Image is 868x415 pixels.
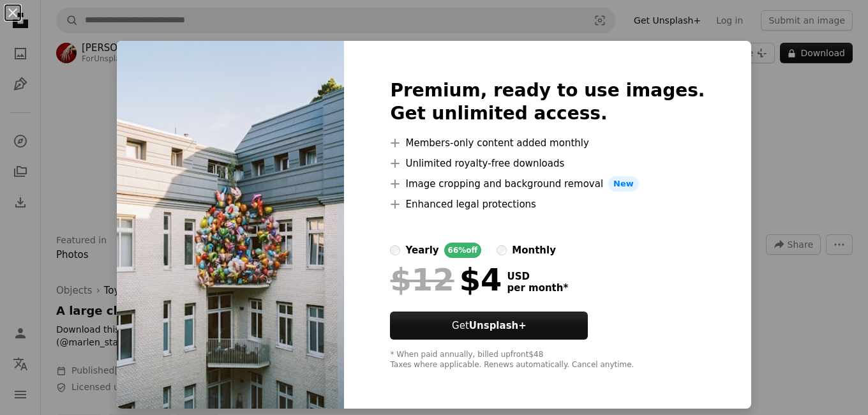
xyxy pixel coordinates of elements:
[390,197,705,212] li: Enhanced legal protections
[390,312,588,340] button: GetUnsplash+
[390,156,705,171] li: Unlimited royalty-free downloads
[507,282,568,294] span: per month *
[507,271,568,282] span: USD
[512,243,556,258] div: monthly
[405,243,438,258] div: yearly
[390,135,705,151] li: Members-only content added monthly
[390,79,705,125] h2: Premium, ready to use images. Get unlimited access.
[390,263,454,296] span: $12
[497,245,507,255] input: monthly
[390,350,705,370] div: * When paid annually, billed upfront $48 Taxes where applicable. Renews automatically. Cancel any...
[444,243,482,258] div: 66% off
[390,263,502,296] div: $4
[608,176,639,192] span: New
[117,41,344,409] img: premium_photo-1758726036229-ad770eddad9d
[390,176,705,192] li: Image cropping and background removal
[390,245,400,255] input: yearly66%off
[469,320,527,331] strong: Unsplash+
